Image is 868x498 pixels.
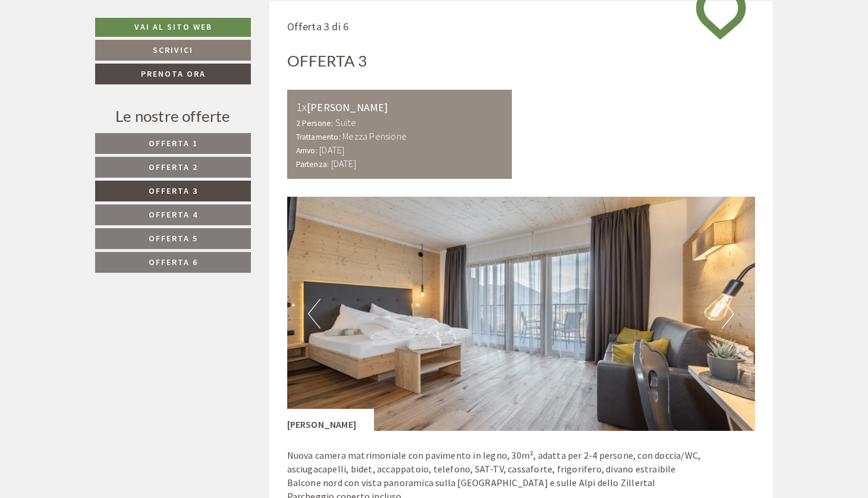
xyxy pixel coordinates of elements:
b: Mezza Pensione [342,130,407,142]
div: [PERSON_NAME] [296,99,504,116]
span: Offerta 3 di 6 [287,20,349,33]
span: Offerta 5 [149,233,198,244]
b: Suite [335,116,356,128]
button: Invia [408,313,468,334]
div: Le nostre offerte [95,105,251,127]
small: Trattamento: [296,132,341,142]
a: Scrivici [95,40,251,61]
div: [PERSON_NAME] [287,409,375,431]
small: 2 Persone: [296,118,334,128]
div: [GEOGRAPHIC_DATA] [18,35,180,45]
b: [DATE] [331,157,356,169]
b: [DATE] [319,144,344,156]
small: Partenza: [296,159,329,169]
small: 20:29 [18,58,180,67]
span: Offerta 2 [149,162,198,172]
img: image [287,197,756,431]
span: Offerta 3 [149,185,198,196]
a: Vai al sito web [95,18,251,37]
small: Arrivo: [296,146,317,156]
div: mercoledì [202,10,267,30]
b: 1x [296,99,307,114]
div: Offerta 3 [287,50,367,72]
div: Buon giorno, come possiamo aiutarla? [10,33,185,69]
span: Offerta 1 [149,138,198,149]
span: Offerta 6 [149,257,198,267]
a: Prenota ora [95,64,251,84]
button: Previous [308,299,320,329]
span: Offerta 4 [149,209,198,220]
button: Next [722,299,734,329]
